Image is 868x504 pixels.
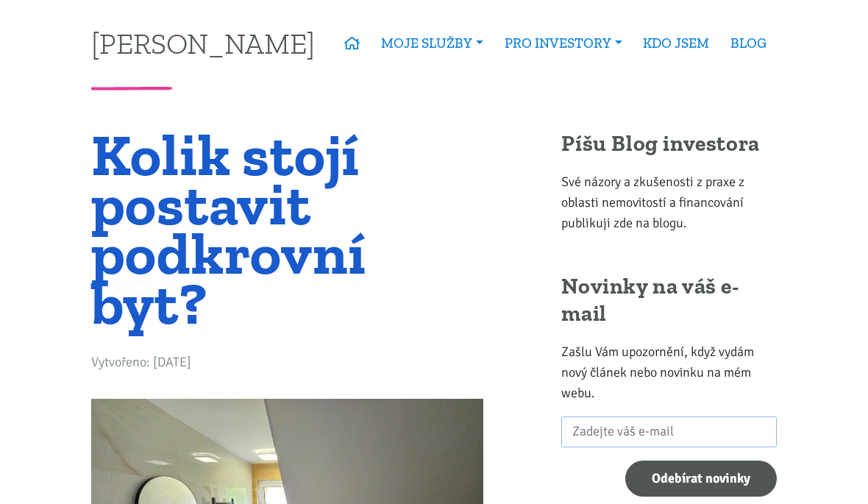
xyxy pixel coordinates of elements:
[625,461,777,497] input: Odebírat novinky
[91,352,483,379] div: Vytvořeno: [DATE]
[91,130,483,328] h1: Kolik stojí postavit podkrovní byt?
[371,26,494,60] a: MOJE SLUŽBY
[561,416,777,448] input: Zadejte váš e-mail
[494,26,633,60] a: PRO INVESTORY
[633,26,720,60] a: KDO JSEM
[91,29,315,57] a: [PERSON_NAME]
[561,130,777,158] h2: Píšu Blog investora
[561,273,777,328] h2: Novinky na váš e-mail
[720,26,778,60] a: BLOG
[561,171,777,233] p: Své názory a zkušenosti z praxe z oblasti nemovitostí a financování publikuji zde na blogu.
[561,341,777,403] p: Zašlu Vám upozornění, když vydám nový článek nebo novinku na mém webu.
